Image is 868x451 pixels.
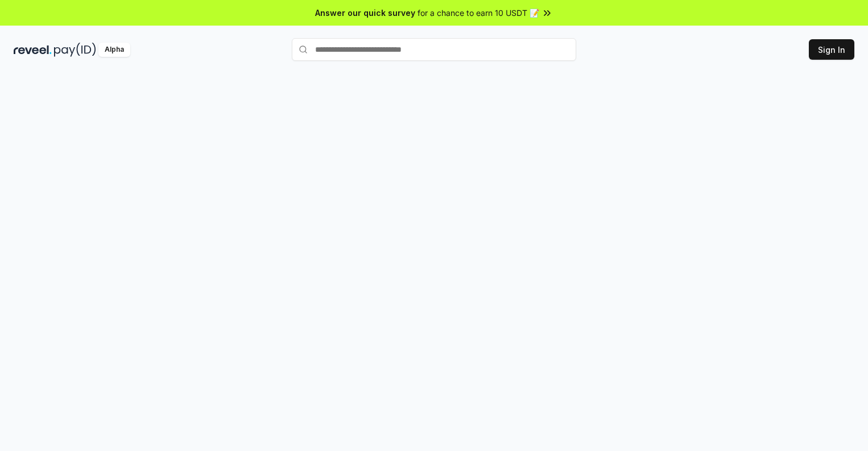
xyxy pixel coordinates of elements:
[14,43,52,57] img: reveel_dark
[809,39,854,60] button: Sign In
[418,7,539,19] span: for a chance to earn 10 USDT 📝
[54,43,96,57] img: pay_id
[315,7,415,19] span: Answer our quick survey
[98,43,130,57] div: Alpha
